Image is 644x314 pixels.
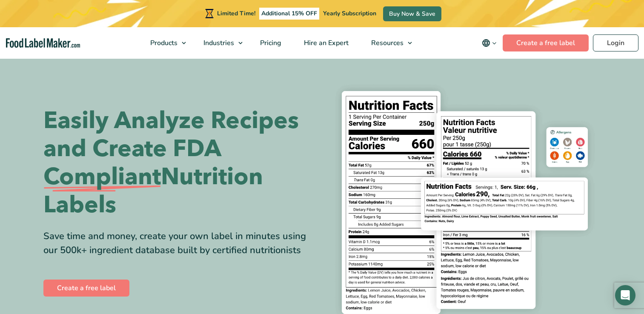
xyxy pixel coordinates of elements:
a: Buy Now & Save [383,6,441,21]
a: Pricing [249,27,291,59]
span: Industries [201,38,235,48]
span: Additional 15% OFF [259,8,319,20]
span: Resources [369,38,404,48]
a: Create a free label [503,34,589,51]
span: Pricing [258,38,282,48]
a: Create a free label [43,280,129,297]
span: Yearly Subscription [323,9,376,17]
span: Products [148,38,178,48]
span: Limited Time! [217,9,255,17]
a: Industries [192,27,247,59]
a: Products [139,27,190,59]
a: Hire an Expert [293,27,358,59]
a: Login [593,34,638,51]
h1: Easily Analyze Recipes and Create FDA Nutrition Labels [43,107,316,219]
div: Open Intercom Messenger [615,285,635,305]
span: Hire an Expert [301,38,349,48]
a: Resources [360,27,416,59]
span: Compliant [43,163,161,191]
div: Save time and money, create your own label in minutes using our 500k+ ingredient database built b... [43,229,316,257]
